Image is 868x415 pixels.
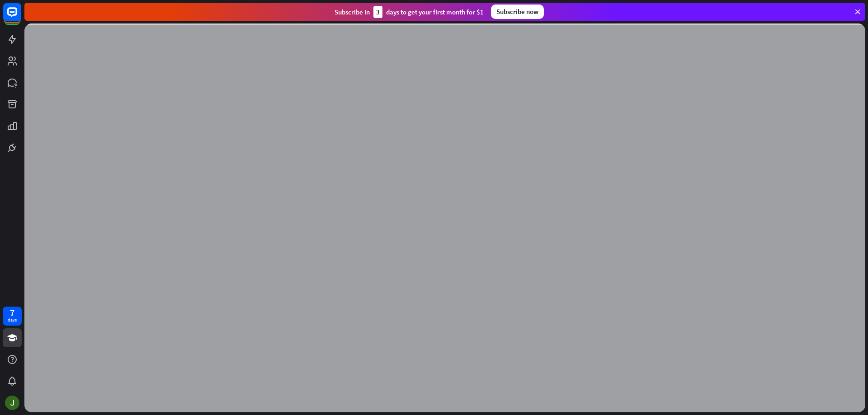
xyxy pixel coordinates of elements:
div: days [8,317,17,323]
div: Subscribe in days to get your first month for $1 [335,6,484,18]
div: Subscribe now [491,5,544,19]
a: 7 days [3,307,22,326]
div: 7 [10,309,14,317]
div: 3 [373,6,382,18]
